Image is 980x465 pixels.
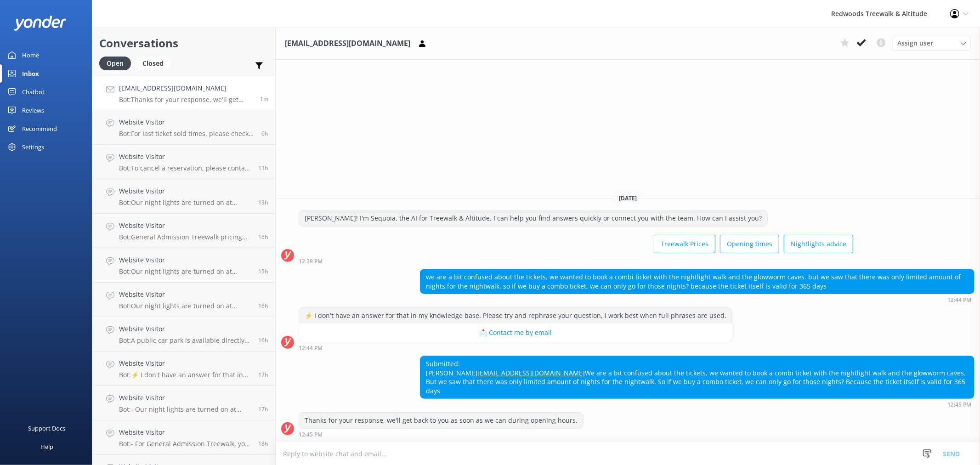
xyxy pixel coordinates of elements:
strong: 12:44 PM [947,297,971,303]
div: Home [22,46,39,64]
h4: Website Visitor [119,221,251,231]
a: Website VisitorBot:Our night lights are turned on at sunset, and the night walk starts 20 minutes... [92,248,275,283]
p: Bot: Our night lights are turned on at sunset, and the night walk starts 20 minutes thereafter. E... [119,267,251,276]
span: Oct 05 2025 09:19pm (UTC +13:00) Pacific/Auckland [258,267,268,275]
div: Assign User [893,36,971,51]
p: Bot: - Our night lights are turned on at sunset, and the night walk starts 20 minutes thereafter.... [119,405,251,414]
p: Bot: Our night lights are turned on at sunset, and the night walk starts 20 minutes thereafter. E... [119,198,251,207]
p: Bot: To cancel a reservation, please contact us at [EMAIL_ADDRESS][DOMAIN_NAME] or call [PHONE_NU... [119,164,251,172]
a: Website VisitorBot:For last ticket sold times, please check our website FAQs at [URL][DOMAIN_NAME... [92,110,275,145]
span: Oct 06 2025 01:36am (UTC +13:00) Pacific/Auckland [258,164,268,172]
p: Bot: Thanks for your response, we'll get back to you as soon as we can during opening hours. [119,96,253,104]
div: we are a bit confused about the tickets, we wanted to book a combi ticket with the nightlight wal... [420,269,974,294]
div: Open [99,57,131,70]
span: Oct 05 2025 11:42pm (UTC +13:00) Pacific/Auckland [258,198,268,206]
span: Oct 06 2025 12:45pm (UTC +13:00) Pacific/Auckland [260,95,268,103]
button: Nightlights advice [784,235,853,253]
a: Closed [136,58,175,68]
h4: Website Visitor [119,117,255,127]
div: Reviews [22,101,44,119]
h4: Website Visitor [119,358,251,369]
span: Oct 05 2025 08:15pm (UTC +13:00) Pacific/Auckland [258,336,268,344]
p: Bot: Our night lights are turned on at sunset, and the night walk starts 20 minutes thereafter. E... [119,302,251,310]
div: Help [40,437,53,456]
p: Bot: ⚡ I don't have an answer for that in my knowledge base. Please try and rephrase your questio... [119,371,251,379]
div: Thanks for your response, we'll get back to you as soon as we can during opening hours. [299,413,583,428]
button: Treewalk Prices [654,235,715,253]
p: Bot: A public car park is available directly underneath the Treewalk and is free of charge. It is... [119,336,251,345]
h4: Website Visitor [119,289,251,300]
p: Bot: For last ticket sold times, please check our website FAQs at [URL][DOMAIN_NAME]. [119,130,255,138]
strong: 12:44 PM [299,346,323,351]
button: 📩 Contact me by email [299,323,732,342]
a: Website VisitorBot:Our night lights are turned on at sunset, and the night walk starts 20 minutes... [92,283,275,317]
div: Chatbot [22,83,45,101]
a: Website VisitorBot:A public car park is available directly underneath the Treewalk and is free of... [92,317,275,352]
h4: Website Visitor [119,427,251,437]
a: Website VisitorBot:- For General Admission Treewalk, you can arrive anytime from opening, which i... [92,420,275,455]
a: [EMAIL_ADDRESS][DOMAIN_NAME] [477,369,585,377]
div: Oct 06 2025 12:45pm (UTC +13:00) Pacific/Auckland [299,431,583,437]
strong: 12:45 PM [947,402,971,408]
a: Website VisitorBot:General Admission Treewalk pricing starts at $42 for adults (16+ years) and $2... [92,214,275,248]
a: Website VisitorBot:To cancel a reservation, please contact us at [EMAIL_ADDRESS][DOMAIN_NAME] or ... [92,145,275,179]
a: Website VisitorBot:Our night lights are turned on at sunset, and the night walk starts 20 minutes... [92,179,275,214]
h4: Website Visitor [119,255,251,265]
div: Oct 06 2025 12:39pm (UTC +13:00) Pacific/Auckland [299,258,853,264]
h2: Conversations [99,34,268,52]
span: [DATE] [613,194,642,202]
h4: Website Visitor [119,186,251,196]
a: Website VisitorBot:- Our night lights are turned on at sunset, and the night walk starts 20 minut... [92,386,275,420]
h3: [EMAIL_ADDRESS][DOMAIN_NAME] [285,38,410,50]
a: Open [99,58,136,68]
span: Oct 05 2025 07:26pm (UTC +13:00) Pacific/Auckland [258,371,268,379]
img: yonder-white-logo.png [14,16,67,31]
h4: Website Visitor [119,324,251,334]
div: Oct 06 2025 12:44pm (UTC +13:00) Pacific/Auckland [420,296,974,303]
span: Oct 06 2025 06:10am (UTC +13:00) Pacific/Auckland [261,130,268,137]
strong: 12:39 PM [299,259,323,264]
span: Oct 05 2025 09:34pm (UTC +13:00) Pacific/Auckland [258,233,268,241]
span: Oct 05 2025 06:56pm (UTC +13:00) Pacific/Auckland [258,405,268,413]
h4: Website Visitor [119,152,251,162]
button: Opening times [720,235,779,253]
div: Settings [22,138,44,156]
div: Recommend [22,119,57,138]
div: Closed [136,57,170,70]
div: Oct 06 2025 12:45pm (UTC +13:00) Pacific/Auckland [420,401,974,408]
h4: Website Visitor [119,393,251,403]
strong: 12:45 PM [299,432,323,437]
p: Bot: General Admission Treewalk pricing starts at $42 for adults (16+ years) and $26 for children... [119,233,251,241]
div: Support Docs [28,419,66,437]
span: Oct 05 2025 08:25pm (UTC +13:00) Pacific/Auckland [258,302,268,310]
span: Oct 05 2025 06:09pm (UTC +13:00) Pacific/Auckland [258,440,268,448]
div: [PERSON_NAME]! I'm Sequoia, the AI for Treewalk & Altitude. I can help you find answers quickly o... [299,210,767,226]
div: Oct 06 2025 12:44pm (UTC +13:00) Pacific/Auckland [299,345,732,351]
a: Website VisitorBot:⚡ I don't have an answer for that in my knowledge base. Please try and rephras... [92,352,275,386]
a: [EMAIL_ADDRESS][DOMAIN_NAME]Bot:Thanks for your response, we'll get back to you as soon as we can... [92,76,275,110]
p: Bot: - For General Admission Treewalk, you can arrive anytime from opening, which is 9 AM. - For ... [119,440,251,448]
div: ⚡ I don't have an answer for that in my knowledge base. Please try and rephrase your question, I ... [299,308,732,323]
div: Submitted: [PERSON_NAME] We are a bit confused about the tickets, we wanted to book a combi ticke... [420,356,974,398]
div: Inbox [22,64,39,83]
h4: [EMAIL_ADDRESS][DOMAIN_NAME] [119,83,253,93]
span: Assign user [897,38,933,48]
